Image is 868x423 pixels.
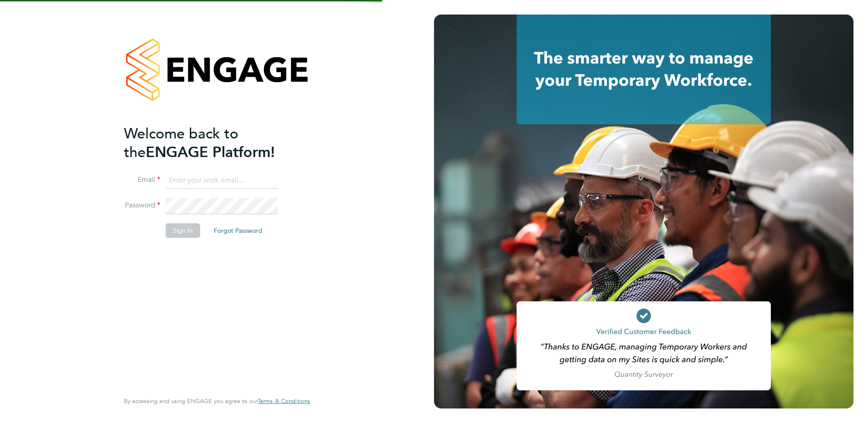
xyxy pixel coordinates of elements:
[124,124,301,162] h2: ENGAGE Platform!
[124,397,310,405] span: By accessing and using ENGAGE you agree to our
[124,125,238,161] span: Welcome back to the
[166,172,278,189] input: Enter your work email...
[124,175,160,185] label: Email
[258,398,310,405] a: Terms & Conditions
[207,223,270,238] button: Forgot Password
[166,223,200,238] button: Sign In
[124,201,160,210] label: Password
